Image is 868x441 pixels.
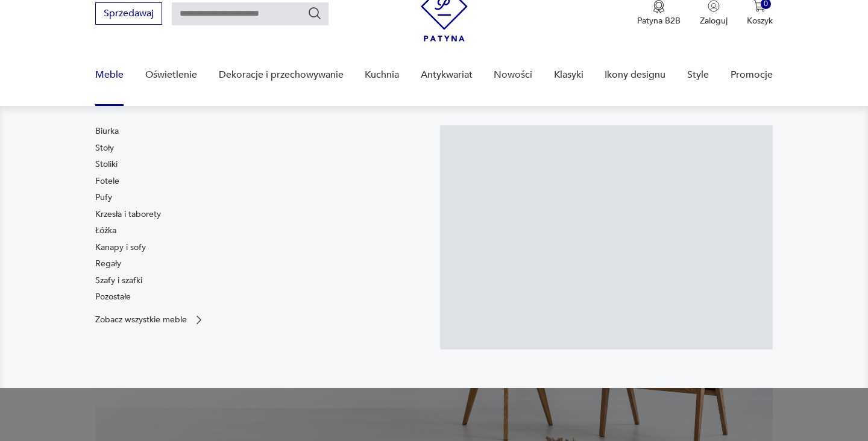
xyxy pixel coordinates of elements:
button: Szukaj [307,6,322,20]
a: Regały [95,258,121,270]
a: Krzesła i taborety [95,208,161,220]
a: Ikony designu [605,52,665,98]
a: Oświetlenie [145,52,197,98]
p: Zaloguj [700,15,728,27]
a: Style [687,52,709,98]
p: Patyna B2B [637,15,681,27]
a: Meble [95,52,124,98]
a: Pozostałe [95,291,131,303]
a: Fotele [95,175,119,187]
button: Sprzedawaj [95,2,162,25]
p: Koszyk [747,15,773,27]
p: Zobacz wszystkie meble [95,316,187,324]
a: Stoliki [95,158,118,170]
a: Pufy [95,192,112,204]
a: Stoły [95,142,114,154]
a: Biurka [95,125,119,137]
a: Sprzedawaj [95,10,162,19]
a: Klasyki [554,52,583,98]
a: Dekoracje i przechowywanie [219,52,344,98]
a: Promocje [731,52,773,98]
a: Zobacz wszystkie meble [95,314,205,326]
a: Nowości [494,52,532,98]
a: Łóżka [95,225,116,237]
a: Kuchnia [365,52,399,98]
a: Szafy i szafki [95,275,142,287]
a: Kanapy i sofy [95,242,146,254]
a: Antykwariat [421,52,473,98]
